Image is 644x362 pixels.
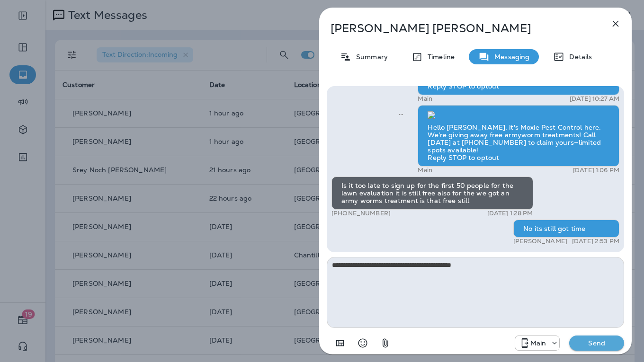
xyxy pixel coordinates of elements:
[423,53,455,61] p: Timeline
[353,334,372,353] button: Select an emoji
[573,167,619,174] p: [DATE] 1:06 PM
[487,210,533,217] p: [DATE] 1:28 PM
[515,337,560,349] div: +1 (817) 482-3792
[570,95,619,103] p: [DATE] 10:27 AM
[331,177,533,210] div: Is it too late to sign up for the first 50 people for the lawn evaluation it is still free also f...
[564,53,592,61] p: Details
[351,53,388,61] p: Summary
[418,105,619,167] div: Hello [PERSON_NAME], it's Moxie Pest Control here. We’re giving away free armyworm treatments! Ca...
[418,167,432,174] p: Main
[331,210,391,217] p: [PHONE_NUMBER]
[331,334,349,353] button: Add in a premade template
[572,238,619,245] p: [DATE] 2:53 PM
[513,238,567,245] p: [PERSON_NAME]
[331,22,589,35] p: [PERSON_NAME] [PERSON_NAME]
[530,339,546,347] p: Main
[490,53,529,61] p: Messaging
[418,95,432,103] p: Main
[399,109,403,118] span: Sent
[569,336,624,351] button: Send
[513,220,619,238] div: No its still got time
[577,339,617,347] p: Send
[428,111,435,119] img: twilio-download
